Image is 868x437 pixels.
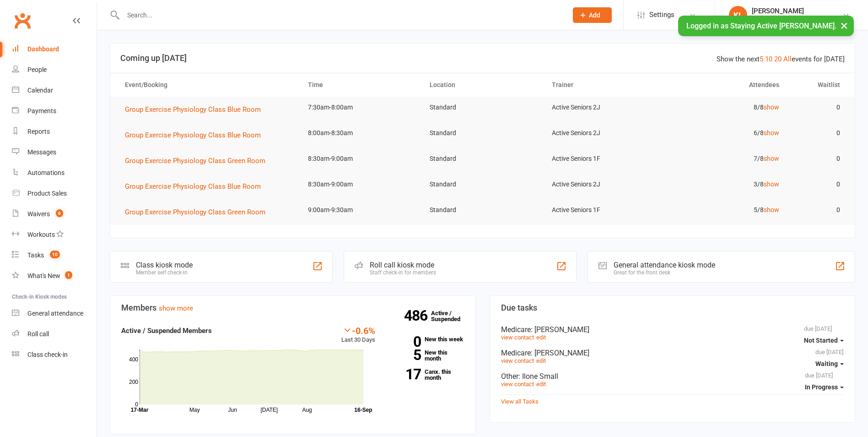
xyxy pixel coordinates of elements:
td: 5/8 [665,199,787,221]
span: 1 [65,271,72,279]
div: Member self check-in [136,269,193,276]
span: Logged in as Staying Active [PERSON_NAME]. [686,22,836,30]
a: show [764,180,779,188]
td: Active Seniors 1F [544,199,665,221]
div: Workouts [27,231,55,238]
td: Active Seniors 2J [544,97,665,118]
td: 3/8 [665,174,787,195]
a: Workouts [12,224,97,245]
button: Add [573,7,612,23]
div: Show the next events for [DATE] [717,54,845,65]
a: 17Canx. this month [389,369,464,381]
strong: 5 [389,348,421,362]
a: show [764,155,779,162]
div: Medicare [501,325,844,334]
a: edit [536,334,546,341]
div: Tasks [27,251,44,259]
h3: Coming up [DATE] [120,54,845,63]
span: Not Started [804,337,838,344]
div: Roll call kiosk mode [370,261,436,269]
span: : [PERSON_NAME] [531,325,589,334]
td: 8/8 [665,97,787,118]
td: Standard [421,97,543,118]
span: Add [589,11,600,19]
a: 20 [774,55,782,63]
span: 10 [50,251,60,258]
th: Trainer [544,73,665,97]
div: Medicare [501,349,844,357]
div: Automations [27,169,65,176]
td: 8:30am-9:00am [300,174,421,195]
span: Group Exercise Physiology Class Green Room [125,157,265,165]
div: General attendance kiosk mode [614,261,715,269]
div: Staff check-in for members [370,269,436,276]
span: Group Exercise Physiology Class Green Room [125,208,265,216]
a: Product Sales [12,183,97,204]
div: KL [729,6,747,24]
strong: 0 [389,335,421,349]
button: Group Exercise Physiology Class Green Room [125,207,272,218]
button: In Progress [805,379,844,395]
div: Class kiosk mode [136,261,193,269]
button: Group Exercise Physiology Class Green Room [125,155,272,166]
div: Great for the front desk [614,269,715,276]
td: 0 [787,199,848,221]
a: General attendance kiosk mode [12,303,97,324]
button: × [836,16,852,35]
a: view contact [501,357,534,364]
a: 5 [760,55,763,63]
a: Roll call [12,324,97,344]
strong: Active / Suspended Members [121,327,212,335]
td: Standard [421,122,543,144]
div: Calendar [27,87,53,94]
div: -0.6% [341,325,375,335]
a: View all Tasks [501,398,539,405]
a: view contact [501,334,534,341]
span: Group Exercise Physiology Class Blue Room [125,182,261,191]
h3: Due tasks [501,303,844,312]
span: In Progress [805,383,838,391]
a: show [764,129,779,137]
td: 0 [787,174,848,195]
a: All [783,55,792,63]
a: show [764,206,779,213]
a: Clubworx [11,9,34,32]
td: Active Seniors 2J [544,174,665,195]
div: What's New [27,272,60,279]
div: [PERSON_NAME] [752,7,842,15]
a: 0New this week [389,336,464,342]
td: 7/8 [665,148,787,169]
a: Automations [12,163,97,183]
a: 10 [765,55,772,63]
a: Dashboard [12,39,97,60]
div: Reports [27,128,50,135]
div: Dashboard [27,45,59,53]
a: Tasks 10 [12,245,97,266]
td: 6/8 [665,122,787,144]
a: Calendar [12,80,97,101]
a: show more [159,304,193,312]
div: Product Sales [27,190,67,197]
div: Payments [27,107,56,115]
td: Standard [421,148,543,169]
th: Waitlist [787,73,848,97]
a: show [764,104,779,111]
a: People [12,60,97,80]
div: Waivers [27,210,50,218]
th: Event/Booking [117,73,300,97]
h3: Members [121,303,464,312]
div: Messages [27,148,56,156]
a: 5New this month [389,350,464,361]
button: Group Exercise Physiology Class Blue Room [125,181,267,192]
div: Roll call [27,330,49,338]
th: Location [421,73,543,97]
strong: 17 [389,367,421,381]
a: Reports [12,121,97,142]
span: Waiting [815,360,838,367]
td: Active Seniors 2J [544,122,665,144]
td: 0 [787,97,848,118]
th: Time [300,73,421,97]
th: Attendees [665,73,787,97]
a: view contact [501,381,534,388]
div: Staying Active [PERSON_NAME] [752,15,842,23]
